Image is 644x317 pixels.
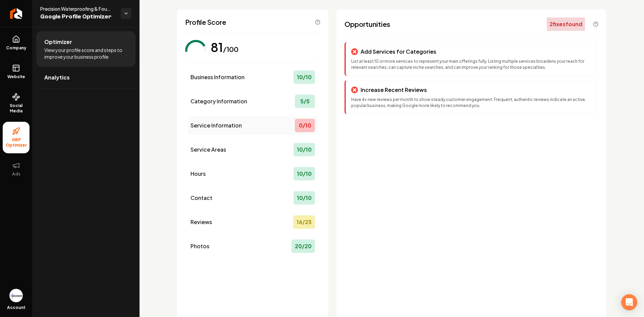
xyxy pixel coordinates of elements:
[191,73,245,81] span: Business Information
[9,289,23,302] button: Open user button
[344,19,390,29] span: Opportunities
[9,171,23,177] span: Ads
[223,45,238,54] div: /100
[211,41,223,54] div: 81
[3,103,30,114] span: Social Media
[361,86,427,94] p: Increase Recent Reviews
[351,97,591,109] p: Have 4+ new reviews per month to show steady customer engagement. Frequent, authentic reviews ind...
[291,240,315,253] div: 20 / 20
[344,42,597,76] div: Add Services for CategoriesList at least 10 or more services to represent your main offerings ful...
[3,88,30,119] a: Social Media
[10,8,22,19] img: Rebolt Logo
[293,215,315,229] div: 16 / 25
[3,45,29,51] span: Company
[293,167,315,180] div: 10 / 10
[191,170,206,178] span: Hours
[344,80,597,114] div: Increase Recent ReviewsHave 4+ new reviews per month to show steady customer engagement. Frequent...
[44,73,70,82] span: Analytics
[621,294,637,310] div: Open Intercom Messenger
[295,119,315,132] div: 0 / 10
[3,59,30,85] a: Website
[293,191,315,205] div: 10 / 10
[293,70,315,84] div: 10 / 10
[9,289,23,302] img: Precision Waterproofing & Foundation Repair
[191,121,242,129] span: Service Information
[191,146,226,154] span: Service Areas
[547,17,585,31] div: 2 fix es found
[361,48,436,56] p: Add Services for Categories
[3,156,30,182] button: Ads
[5,74,28,80] span: Website
[7,305,25,310] span: Account
[3,30,30,56] a: Company
[40,5,115,12] span: Precision Waterproofing & Foundation Repair
[191,242,209,250] span: Photos
[40,12,115,21] span: Google Profile Optimizer
[185,17,226,27] span: Profile Score
[3,137,30,148] span: GBP Optimizer
[44,47,127,60] span: View your profile score and steps to improve your business profile
[295,95,315,108] div: 5 / 5
[293,143,315,156] div: 10 / 10
[44,38,72,46] span: Optimizer
[191,97,247,105] span: Category Information
[351,58,591,70] p: List at least 10 or more services to represent your main offerings fully. Listing multiple servic...
[36,67,136,88] a: Analytics
[191,218,212,226] span: Reviews
[191,194,212,202] span: Contact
